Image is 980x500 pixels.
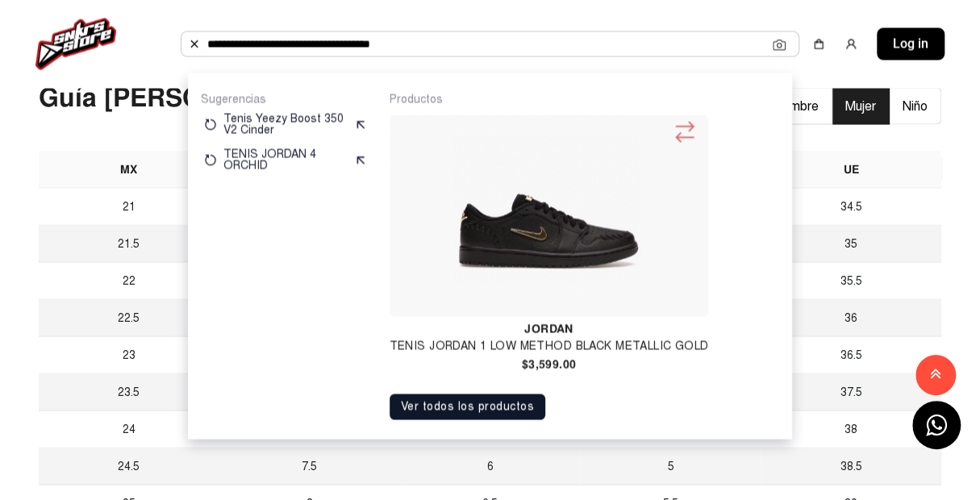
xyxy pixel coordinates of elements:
[35,18,116,69] img: logo
[354,118,367,131] img: suggest.svg
[832,87,890,124] button: Mujer
[761,299,941,336] td: 36
[223,113,348,135] p: Tenis Yeezy Boost 350 V2 Cinder
[761,225,941,262] td: 35
[844,37,857,50] img: user
[761,262,941,299] td: 35.5
[39,80,320,115] p: Guía [PERSON_NAME]
[39,150,219,188] th: MX
[390,340,709,352] h4: TENIS JORDAN 1 LOW METHOD BLACK METALLIC GOLD
[893,34,928,53] span: Log in
[39,410,219,448] td: 24
[761,188,941,225] td: 34.5
[761,448,941,485] td: 38.5
[812,37,825,50] img: shopping
[219,448,400,485] td: 7.5
[223,148,348,171] p: TENIS JORDAN 4 ORCHID
[890,87,941,124] button: Niño
[188,37,201,50] img: Buscar
[580,448,761,485] td: 5
[761,373,941,410] td: 37.5
[39,225,219,262] td: 21.5
[390,394,546,419] button: Ver todos los productos
[396,121,703,310] img: TENIS JORDAN 1 LOW METHOD BLACK METALLIC GOLD
[390,358,709,369] h4: $3,599.00
[390,92,779,106] p: Productos
[39,448,219,485] td: 24.5
[761,410,941,448] td: 38
[354,153,367,166] img: suggest.svg
[204,153,217,166] img: restart.svg
[759,87,832,124] button: Hombre
[773,38,786,51] img: Cámara
[39,299,219,336] td: 22.5
[201,92,370,106] p: Sugerencias
[204,118,217,131] img: restart.svg
[39,188,219,225] td: 21
[390,323,709,334] h4: Jordan
[761,150,941,188] th: UE
[39,336,219,373] td: 23
[39,373,219,410] td: 23.5
[400,448,581,485] td: 6
[761,336,941,373] td: 36.5
[39,262,219,299] td: 22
